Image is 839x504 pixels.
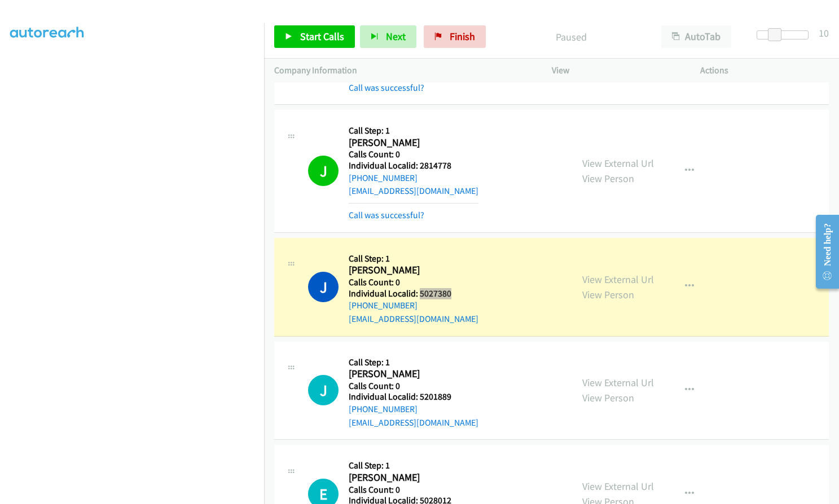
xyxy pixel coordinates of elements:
[349,300,418,311] a: [PHONE_NUMBER]
[360,25,416,48] button: Next
[582,391,634,404] a: View Person
[349,173,418,183] a: [PHONE_NUMBER]
[300,30,344,43] span: Start Calls
[349,391,478,403] h5: Individual Localid: 5201889
[424,25,486,48] a: Finish
[349,264,472,277] h2: [PERSON_NAME]
[349,417,478,428] a: [EMAIL_ADDRESS][DOMAIN_NAME]
[349,136,472,149] h2: [PERSON_NAME]
[582,480,654,493] a: View External Url
[349,471,478,484] h2: [PERSON_NAME]
[386,30,406,43] span: Next
[274,64,531,77] p: Company Information
[349,313,478,324] a: [EMAIL_ADDRESS][DOMAIN_NAME]
[349,484,478,496] h5: Calls Count: 0
[582,376,654,389] a: View External Url
[349,210,424,220] a: Call was successful?
[700,64,829,77] p: Actions
[349,253,478,264] h5: Call Step: 1
[349,288,478,299] h5: Individual Localid: 5027380
[308,272,339,302] h1: J
[349,277,478,288] h5: Calls Count: 0
[582,288,634,301] a: View Person
[450,30,475,43] span: Finish
[349,125,478,136] h5: Call Step: 1
[552,64,680,77] p: View
[349,381,478,392] h5: Calls Count: 0
[349,185,478,196] a: [EMAIL_ADDRESS][DOMAIN_NAME]
[819,25,829,41] div: 10
[349,460,478,471] h5: Call Step: 1
[806,207,839,297] iframe: Resource Center
[274,25,355,48] a: Start Calls
[349,404,418,414] a: [PHONE_NUMBER]
[582,172,634,185] a: View Person
[349,357,478,368] h5: Call Step: 1
[308,375,339,405] h1: J
[582,273,654,286] a: View External Url
[349,149,478,160] h5: Calls Count: 0
[349,368,478,381] h2: [PERSON_NAME]
[661,25,731,48] button: AutoTab
[501,29,641,45] p: Paused
[349,82,424,93] a: Call was successful?
[582,157,654,170] a: View External Url
[308,375,339,405] div: The call is yet to be attempted
[308,156,339,186] h1: J
[349,160,478,171] h5: Individual Localid: 2814778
